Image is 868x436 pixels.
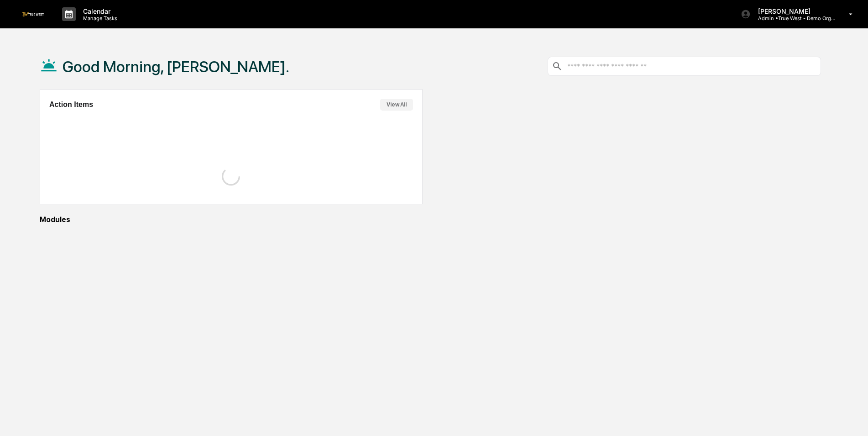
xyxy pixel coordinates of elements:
[63,58,289,76] h1: Good Morning, [PERSON_NAME].
[76,15,122,21] p: Manage Tasks
[40,215,821,224] div: Modules
[380,99,413,111] button: View All
[49,101,93,109] h2: Action Items
[751,15,836,21] p: Admin • True West - Demo Organization
[751,7,836,15] p: [PERSON_NAME]
[76,7,122,15] p: Calendar
[22,12,44,16] img: logo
